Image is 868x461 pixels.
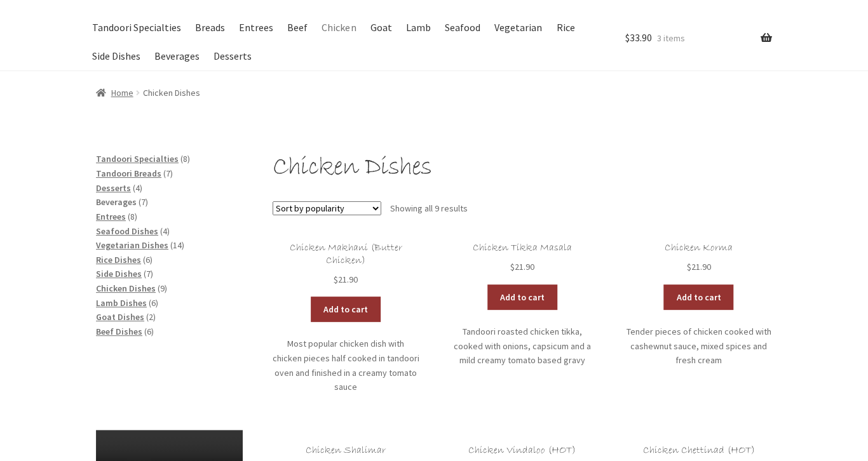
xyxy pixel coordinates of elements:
[625,444,772,457] h2: Chicken Chettinad (HOT)
[96,254,141,265] a: Rice Dishes
[163,225,167,237] span: 4
[173,239,182,251] span: 14
[273,242,419,286] a: Chicken Makhani (Butter Chicken) $21.90
[148,42,205,70] a: Beverages
[86,13,187,42] a: Tandoori Specialties
[189,13,231,42] a: Breads
[96,239,168,251] a: Vegetarian Dishes
[281,13,314,42] a: Beef
[146,254,150,265] span: 6
[96,225,158,237] a: Seafood Dishes
[160,283,165,294] span: 9
[625,242,772,274] a: Chicken Korma $21.90
[133,86,143,100] span: /
[686,261,691,272] span: $
[489,13,548,42] a: Vegetarian
[149,311,153,323] span: 2
[625,13,772,63] a: $33.90 3 items
[663,284,733,310] a: Add to cart: “Chicken Korma”
[273,337,419,394] p: Most popular chicken dish with chicken pieces half cooked in tandoori oven and finished in a crea...
[487,284,557,310] a: Add to cart: “Chicken Tikka Masala”
[151,297,156,309] span: 6
[273,201,381,215] select: Shop order
[96,153,179,164] a: Tandoori Specialties
[311,297,381,322] a: Add to cart: “Chicken Makhani (Butter Chicken)”
[449,242,595,254] h2: Chicken Tikka Masala
[449,324,595,368] p: Tandoori roasted chicken tikka, cooked with onions, capsicum and a mild creamy tomato based gravy
[96,211,126,222] a: Entrees
[233,13,279,42] a: Entrees
[96,13,595,70] nav: Primary Navigation
[334,274,338,285] span: $
[657,32,685,44] span: 3 items
[364,13,398,42] a: Goat
[550,13,581,42] a: Rice
[510,261,515,272] span: $
[147,326,151,337] span: 6
[96,87,133,98] a: Home
[96,196,137,208] a: Beverages
[96,168,161,179] a: Tandoori Breads
[510,261,534,272] bdi: 21.90
[438,13,486,42] a: Seafood
[207,42,257,70] a: Desserts
[96,283,156,294] a: Chicken Dishes
[183,153,187,164] span: 8
[625,324,772,368] p: Tender pieces of chicken cooked with cashewnut sauce, mixed spices and fresh cream
[135,182,140,194] span: 4
[130,211,135,222] span: 8
[316,13,362,42] a: Chicken
[625,31,652,44] span: 33.90
[625,31,630,44] span: $
[96,182,131,194] a: Desserts
[166,168,170,179] span: 7
[96,326,142,337] a: Beef Dishes
[273,444,419,457] h2: Chicken Shalimar
[273,152,772,184] h1: Chicken Dishes
[141,196,146,208] span: 7
[96,268,142,279] a: Side Dishes
[96,311,144,323] a: Goat Dishes
[400,13,437,42] a: Lamb
[86,42,146,70] a: Side Dishes
[449,242,595,274] a: Chicken Tikka Masala $21.90
[625,242,772,254] h2: Chicken Korma
[686,261,710,272] bdi: 21.90
[334,274,358,285] bdi: 21.90
[146,268,151,279] span: 7
[273,242,419,267] h2: Chicken Makhani (Butter Chicken)
[449,444,595,457] h2: Chicken Vindaloo (HOT)
[96,86,772,100] nav: breadcrumbs
[390,199,468,219] p: Showing all 9 results
[96,297,147,309] a: Lamb Dishes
